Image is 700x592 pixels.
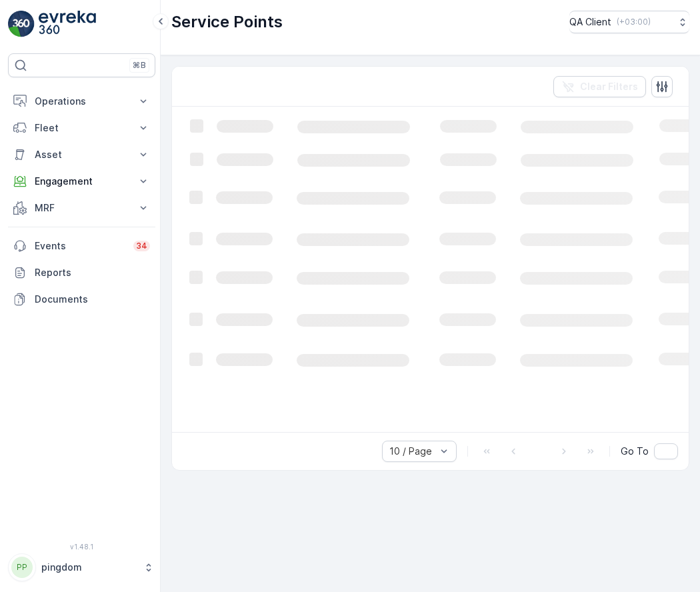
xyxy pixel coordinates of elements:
button: PPpingdom [8,553,155,581]
img: logo_light-DOdMpM7g.png [39,11,96,37]
button: QA Client(+03:00) [569,11,689,33]
p: Reports [35,266,150,279]
p: Engagement [35,175,129,188]
p: Documents [35,293,150,306]
p: Service Points [171,11,283,33]
span: Go To [621,445,649,458]
div: PP [11,557,33,578]
button: Clear Filters [553,76,646,97]
p: Clear Filters [580,80,638,93]
button: Asset [8,141,155,168]
button: Engagement [8,168,155,195]
p: ⌘B [133,60,146,71]
a: Reports [8,259,155,286]
p: MRF [35,201,129,215]
span: v 1.48.1 [8,543,155,551]
img: logo [8,11,35,37]
button: MRF [8,195,155,221]
p: ( +03:00 ) [617,17,651,27]
p: 34 [136,241,147,251]
button: Fleet [8,115,155,141]
p: Fleet [35,121,129,135]
p: Events [35,239,125,253]
p: Operations [35,95,129,108]
p: pingdom [41,561,137,574]
a: Documents [8,286,155,313]
p: QA Client [569,15,611,29]
a: Events34 [8,233,155,259]
button: Operations [8,88,155,115]
p: Asset [35,148,129,161]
